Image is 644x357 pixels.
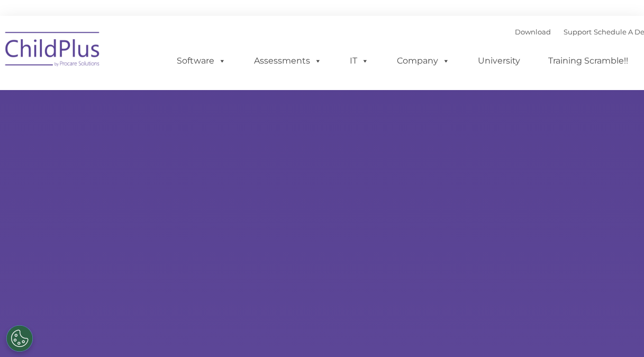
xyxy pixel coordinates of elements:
[564,28,592,36] a: Support
[339,50,379,72] a: IT
[467,50,531,72] a: University
[166,50,237,72] a: Software
[515,28,551,36] a: Download
[6,325,33,352] button: Cookies Settings
[386,50,460,72] a: Company
[538,50,639,72] a: Training Scramble!!
[243,50,332,72] a: Assessments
